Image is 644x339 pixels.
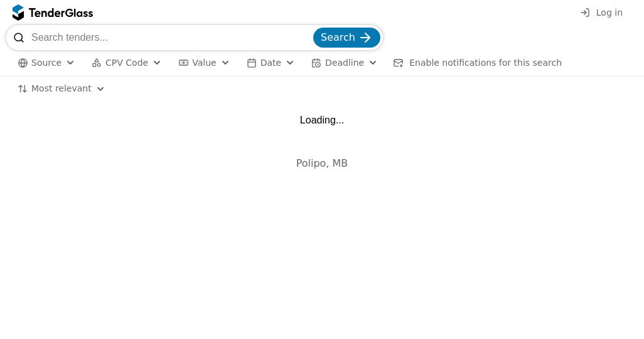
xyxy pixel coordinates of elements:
[173,55,235,71] button: Value
[242,55,300,71] button: Date
[13,55,80,71] button: Source
[300,114,344,126] div: Loading...
[31,58,62,68] span: Source
[105,58,148,68] span: CPV Code
[87,55,167,71] button: CPV Code
[260,58,281,68] span: Date
[576,5,626,21] button: Log in
[389,55,566,71] button: Enable notifications for this search
[192,58,216,68] span: Value
[296,157,348,169] span: Polipo, MB
[409,58,562,68] span: Enable notifications for this search
[31,25,311,50] input: Search tenders...
[321,31,355,43] span: Search
[325,58,364,68] span: Deadline
[313,28,380,48] button: Search
[596,8,623,18] span: Log in
[306,55,383,71] button: Deadline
